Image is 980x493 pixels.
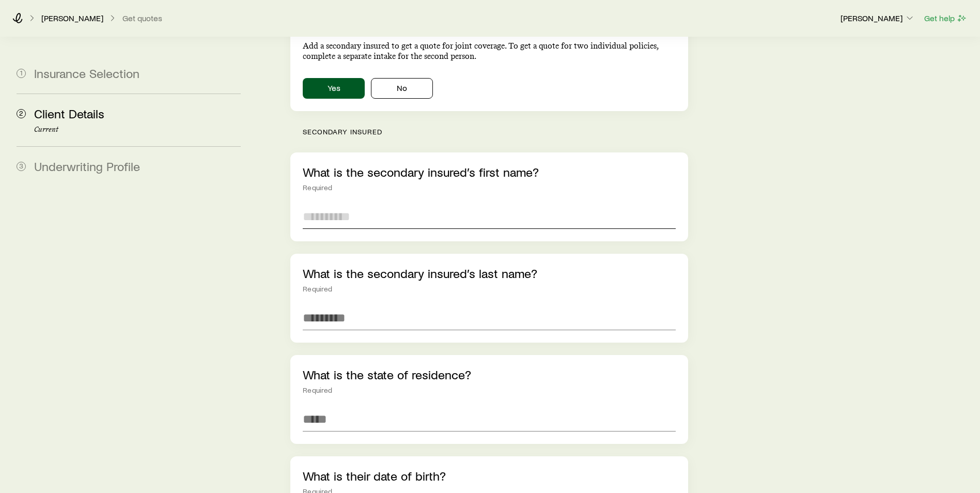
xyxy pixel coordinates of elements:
[303,469,676,483] p: What is their date of birth?
[34,159,140,174] span: Underwriting Profile
[41,13,103,23] p: [PERSON_NAME]
[371,78,433,99] button: No
[303,183,676,192] div: Required
[924,12,968,24] button: Get help
[17,109,26,118] span: 2
[34,126,241,134] p: Current
[840,12,915,25] button: [PERSON_NAME]
[303,285,676,293] div: Required
[841,13,915,23] p: [PERSON_NAME]
[17,162,26,171] span: 3
[303,41,676,61] p: Add a secondary insured to get a quote for joint coverage. To get a quote for two individual poli...
[303,128,688,136] p: Secondary Insured
[17,69,26,78] span: 1
[34,106,104,121] span: Client Details
[303,165,676,179] p: What is the secondary insured’s first name?
[303,78,365,99] button: Yes
[303,367,676,382] p: What is the state of residence?
[122,13,163,23] button: Get quotes
[303,386,676,394] div: Required
[303,266,676,281] p: What is the secondary insured’s last name?
[34,66,139,81] span: Insurance Selection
